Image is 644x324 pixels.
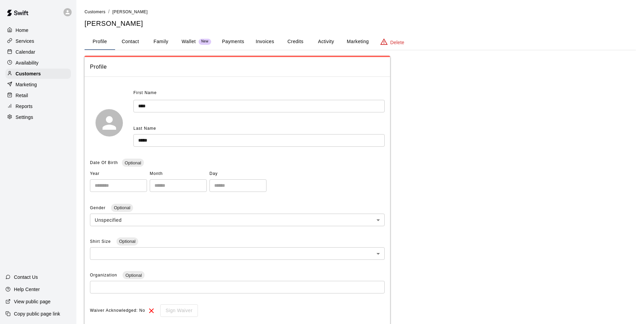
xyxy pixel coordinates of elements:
[85,34,636,50] div: basic tabs example
[16,27,29,34] p: Home
[5,79,71,90] a: Marketing
[90,214,385,226] div: Unspecified
[209,168,266,179] span: Day
[116,239,138,244] span: Optional
[250,34,280,50] button: Invoices
[108,8,110,15] li: /
[90,62,385,71] span: Profile
[122,160,144,165] span: Optional
[14,298,51,305] p: View public page
[85,19,636,28] h5: [PERSON_NAME]
[5,90,71,101] a: Retail
[182,38,196,45] p: Wallet
[133,88,157,98] span: First Name
[5,69,71,79] a: Customers
[115,34,146,50] button: Contact
[341,34,374,50] button: Marketing
[16,38,34,44] p: Services
[390,39,404,46] p: Delete
[16,103,33,110] p: Reports
[155,304,198,317] div: To sign waivers in admin, this feature must be enabled in general settings
[90,160,118,165] span: Date Of Birth
[199,39,211,44] span: New
[311,34,341,50] button: Activity
[90,205,107,210] span: Gender
[85,8,636,16] nav: breadcrumb
[85,10,106,14] span: Customers
[16,59,39,66] p: Availability
[16,92,28,99] p: Retail
[5,47,71,57] a: Calendar
[111,205,133,210] span: Optional
[112,10,148,14] span: [PERSON_NAME]
[5,58,71,68] a: Availability
[14,274,38,281] p: Contact Us
[90,239,112,244] span: Shirt Size
[16,81,37,88] p: Marketing
[133,126,156,131] span: Last Name
[5,112,71,122] a: Settings
[5,101,71,111] a: Reports
[16,70,41,77] p: Customers
[16,114,33,121] p: Settings
[150,168,207,179] span: Month
[123,273,144,278] span: Optional
[90,305,145,316] span: Waiver Acknowledged: No
[85,34,115,50] button: Profile
[280,34,311,50] button: Credits
[14,286,40,293] p: Help Center
[5,36,71,46] a: Services
[146,34,176,50] button: Family
[90,273,118,277] span: Organization
[5,25,71,35] a: Home
[85,9,106,14] a: Customers
[14,310,60,317] p: Copy public page link
[16,49,35,55] p: Calendar
[90,168,147,179] span: Year
[217,34,250,50] button: Payments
